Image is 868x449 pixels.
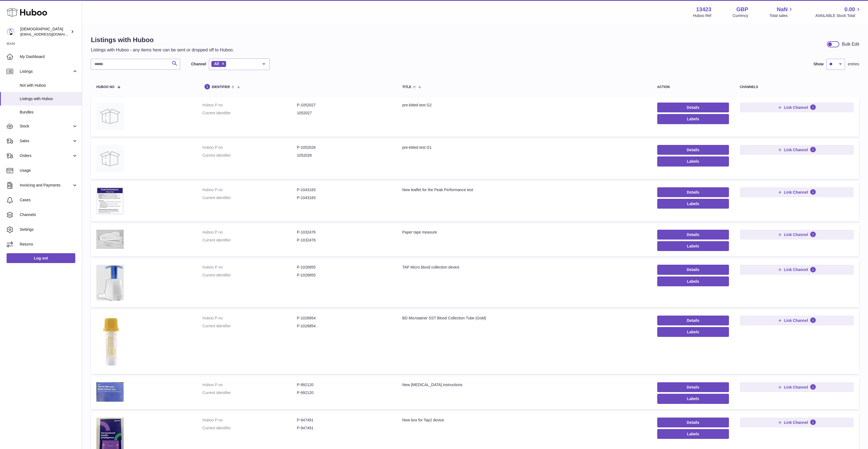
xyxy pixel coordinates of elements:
[402,145,646,150] div: pre-kitted test G1
[657,103,729,112] a: Details
[96,85,114,89] span: Huboo no
[297,103,391,108] dd: P-1052027
[736,6,748,13] strong: GBP
[20,197,78,203] span: Cases
[297,265,391,270] dd: P-1026855
[784,267,808,272] span: Link Channel
[96,145,124,172] img: pre-kitted test G1
[297,145,391,150] dd: P-1052026
[203,418,297,423] dt: Huboo P no
[402,382,646,387] div: New [MEDICAL_DATA] instructions
[203,382,297,387] dt: Huboo P no
[784,232,808,237] span: Link Channel
[297,195,391,200] dd: P-1043183
[784,385,808,390] span: Link Channel
[203,265,297,270] dt: Huboo P no
[402,230,646,235] div: Paper tape measure
[740,187,854,197] button: Link Channel
[740,382,854,392] button: Link Channel
[7,253,75,263] a: Log out
[657,382,729,392] a: Details
[203,230,297,235] dt: Huboo P no
[203,323,297,329] dt: Current identifier
[784,190,808,195] span: Link Channel
[297,238,391,243] dd: P-1032476
[96,187,124,215] img: New leaflet for the Peak Performance test
[740,316,854,325] button: Link Channel
[733,13,748,18] div: Currency
[20,242,78,247] span: Returns
[657,145,729,155] a: Details
[402,187,646,193] div: New leaflet for the Peak Performance test
[815,13,861,18] span: AVAILABLE Stock Total
[844,6,855,13] span: 0.00
[657,418,729,427] a: Details
[91,47,234,53] p: Listings with Huboo - any items here can be sent or dropped off to Huboo.
[203,187,297,193] dt: Huboo P no
[740,85,854,89] div: channels
[784,105,808,110] span: Link Channel
[657,316,729,325] a: Details
[297,110,391,116] dd: 1052027
[402,103,646,108] div: pre-kitted test G2
[20,124,72,129] span: Stock
[402,418,646,423] div: New box for Tap2 device
[784,147,808,152] span: Link Channel
[740,103,854,112] button: Link Channel
[297,187,391,193] dd: P-1043183
[402,85,411,89] span: title
[657,85,729,89] div: action
[20,96,78,101] span: Listings with Huboo
[657,265,729,275] a: Details
[740,418,854,427] button: Link Channel
[657,394,729,404] button: Labels
[657,230,729,240] a: Details
[203,145,297,150] dt: Huboo P no
[96,103,124,130] img: pre-kitted test G2
[297,418,391,423] dd: P-947491
[203,103,297,108] dt: Huboo P no
[297,425,391,431] dd: P-947491
[842,41,859,47] div: Bulk Edit
[740,265,854,275] button: Link Channel
[693,13,711,18] div: Huboo Ref
[297,382,391,387] dd: P-992120
[814,62,824,67] label: Show
[657,156,729,166] button: Labels
[657,187,729,197] a: Details
[657,241,729,251] button: Labels
[769,6,794,18] a: NaN Total sales
[7,28,15,36] img: internalAdmin-13423@internal.huboo.com
[20,168,78,173] span: Usage
[784,318,808,323] span: Link Channel
[740,230,854,240] button: Link Channel
[297,390,391,395] dd: P-992120
[20,54,78,59] span: My Dashboard
[20,83,78,88] span: Not with Huboo
[203,110,297,116] dt: Current identifier
[20,32,80,36] span: [EMAIL_ADDRESS][DOMAIN_NAME]
[297,323,391,329] dd: P-1026854
[740,145,854,155] button: Link Channel
[297,153,391,158] dd: 1052026
[20,212,78,217] span: Channels
[96,230,124,249] img: Paper tape measure
[20,27,70,37] div: [DEMOGRAPHIC_DATA]
[657,199,729,209] button: Labels
[657,327,729,337] button: Labels
[815,6,861,18] a: 0.00 AVAILABLE Stock Total
[657,429,729,439] button: Labels
[96,265,124,300] img: TAP Micro blood collection device
[402,316,646,321] div: BD Microtainer SST Blood Collection Tube (Gold)
[657,114,729,124] button: Labels
[297,316,391,321] dd: P-1026854
[91,36,234,44] h1: Listings with Huboo
[848,62,859,67] span: entries
[402,265,646,270] div: TAP Micro blood collection device
[203,273,297,278] dt: Current identifier
[657,276,729,286] button: Labels
[203,390,297,395] dt: Current identifier
[203,195,297,200] dt: Current identifier
[20,69,72,74] span: Listings
[784,420,808,425] span: Link Channel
